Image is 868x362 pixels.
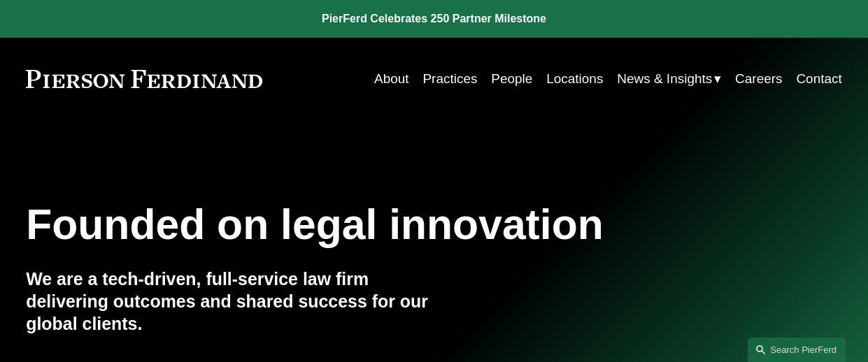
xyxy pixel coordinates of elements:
[374,66,409,92] a: About
[748,338,846,362] a: Search this site
[491,66,532,92] a: People
[617,66,721,92] a: folder dropdown
[735,66,782,92] a: Careers
[26,268,434,335] h4: We are a tech-driven, full-service law firm delivering outcomes and shared success for our global...
[26,201,706,249] h1: Founded on legal innovation
[546,66,603,92] a: Locations
[796,66,841,92] a: Contact
[617,67,712,91] span: News & Insights
[422,66,477,92] a: Practices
